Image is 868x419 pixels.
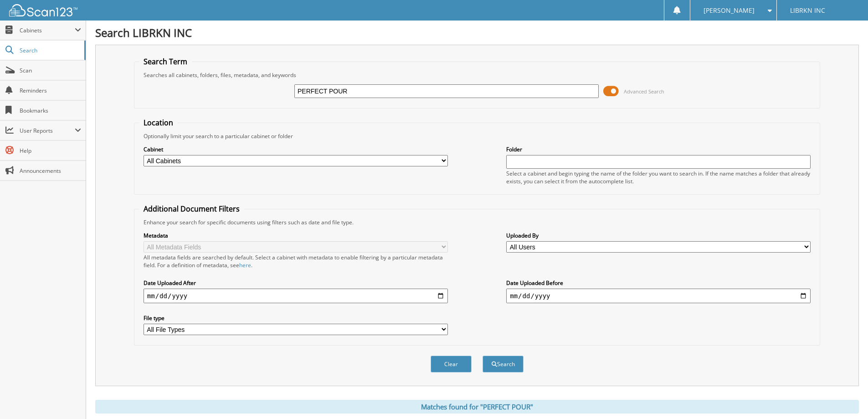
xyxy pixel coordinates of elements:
[704,8,755,13] span: [PERSON_NAME]
[20,47,80,54] span: Search
[483,356,524,372] button: Search
[9,4,77,16] img: scan123-logo-white.svg
[95,400,859,414] div: Matches found for "PERFECT POUR"
[139,204,244,214] legend: Additional Document Filters
[790,8,825,13] span: LIBRKN INC
[144,289,448,303] input: start
[139,57,192,67] legend: Search Term
[139,218,815,226] div: Enhance your search for specific documents using filters such as date and file type.
[144,279,448,287] label: Date Uploaded After
[20,147,81,155] span: Help
[20,107,81,114] span: Bookmarks
[20,167,81,175] span: Announcements
[20,87,81,94] span: Reminders
[506,145,811,153] label: Folder
[144,145,448,153] label: Cabinet
[144,314,448,322] label: File type
[95,25,859,40] h1: Search LIBRKN INC
[506,232,811,239] label: Uploaded By
[144,232,448,239] label: Metadata
[20,67,81,74] span: Scan
[139,71,815,79] div: Searches all cabinets, folders, files, metadata, and keywords
[431,356,472,372] button: Clear
[144,253,448,269] div: All metadata fields are searched by default. Select a cabinet with metadata to enable filtering b...
[20,26,75,34] span: Cabinets
[239,261,251,269] a: here
[506,170,811,185] div: Select a cabinet and begin typing the name of the folder you want to search in. If the name match...
[20,127,75,134] span: User Reports
[506,289,811,303] input: end
[139,118,178,128] legend: Location
[624,88,664,95] span: Advanced Search
[139,132,815,140] div: Optionally limit your search to a particular cabinet or folder
[506,279,811,287] label: Date Uploaded Before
